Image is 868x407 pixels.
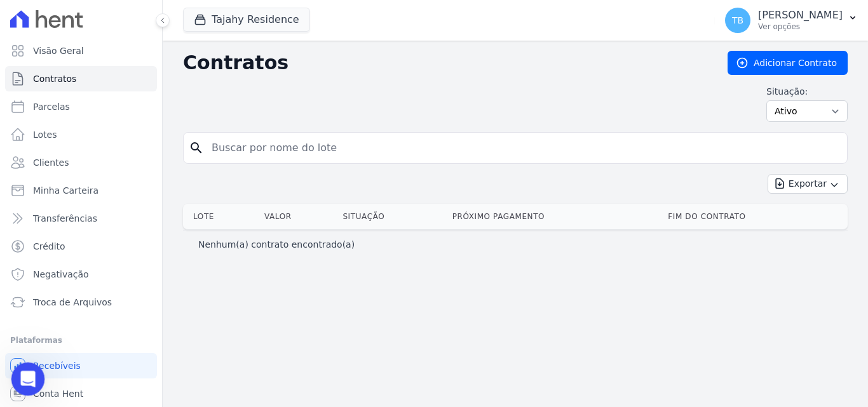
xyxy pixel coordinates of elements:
[130,177,244,204] div: Marli é do fiinanceiro
[20,272,198,321] div: Isso Tati. Precisamos que o tomador de decisão/responsável agende a reunião conosco para alinharm...
[728,51,848,75] a: Adicionar Contrato
[663,204,848,229] th: Fim do Contrato
[62,6,107,16] h1: Operator
[33,359,81,372] span: Recebíveis
[33,296,112,309] span: Troca de Arquivos
[46,135,244,175] div: essa questão seria bom verificar com a Kerolayne e [PERSON_NAME]
[10,264,244,357] div: Adriane diz…
[204,135,842,161] input: Buscar por nome do lote
[33,156,69,169] span: Clientes
[5,66,157,91] a: Contratos
[20,55,198,105] div: Precisamos dessa reunião, para sanar as dúvidas (caso você tenha) e tambem para solicitar a docum...
[715,3,868,38] button: TB [PERSON_NAME] Ver opções
[33,240,65,253] span: Crédito
[5,122,157,147] a: Lotes
[183,8,310,32] button: Tajahy Residence
[766,85,848,98] label: Situação:
[20,310,30,320] button: Selecionador de Emoji
[259,204,337,229] th: Valor
[8,5,32,29] button: go back
[33,212,97,225] span: Transferências
[140,184,234,197] div: Marli é do fiinanceiro
[10,206,244,244] div: Tatiane diz…
[92,213,234,226] div: pois migração não seria comigo
[33,268,89,281] span: Negativação
[5,381,157,406] a: Conta Hent
[223,5,246,28] div: Fechar
[10,135,244,177] div: Tatiane diz…
[40,310,50,320] button: Selecionador de GIF
[189,140,204,156] i: search
[198,238,355,251] p: Nenhum(a) contrato encontrado(a)
[5,262,157,287] a: Negativação
[10,333,152,348] div: Plataformas
[33,100,70,113] span: Parcelas
[62,16,187,29] p: A equipe também pode ajudar
[768,174,848,194] button: Exportar
[447,204,663,229] th: Próximo Pagamento
[33,72,76,85] span: Contratos
[5,38,157,63] a: Visão Geral
[337,204,447,229] th: Situação
[758,9,843,22] p: [PERSON_NAME]
[5,150,157,175] a: Clientes
[56,143,234,168] div: essa questão seria bom verificar com a Kerolayne e [PERSON_NAME]
[11,363,45,396] iframe: Intercom live chat
[183,51,707,74] h2: Contratos
[60,310,71,320] button: Upload do anexo
[183,204,259,229] th: Lote
[218,305,238,325] button: Enviar uma mensagem
[33,128,57,141] span: Lotes
[5,178,157,203] a: Minha Carteira
[5,234,157,259] a: Crédito
[5,290,157,315] a: Troca de Arquivos
[199,5,223,29] button: Início
[33,387,83,400] span: Conta Hent
[20,115,82,123] div: Adriane • Há 1h
[33,44,84,57] span: Visão Geral
[10,264,208,329] div: Isso Tati. Precisamos que o tomador de decisão/responsável agende a reunião conosco para alinharm...
[758,22,843,32] p: Ver opções
[5,206,157,231] a: Transferências
[36,7,57,27] img: Profile image for Operator
[10,253,244,254] div: New messages divider
[732,16,743,25] span: TB
[33,184,98,197] span: Minha Carteira
[10,177,244,206] div: Tatiane diz…
[11,283,243,305] textarea: Envie uma mensagem...
[5,94,157,119] a: Parcelas
[5,353,157,378] a: Recebíveis
[82,206,244,234] div: pois migração não seria comigo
